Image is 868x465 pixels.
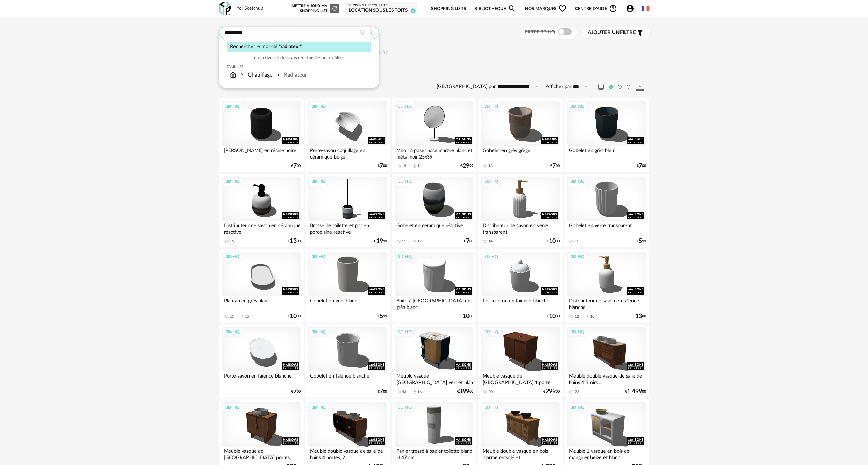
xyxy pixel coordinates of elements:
div: 16 [417,389,422,394]
div: € 00 [378,389,387,394]
div: € 00 [288,314,301,319]
a: 3D HQ Meuble vasque de [GEOGRAPHIC_DATA] 1 porte coulissante 20 €29900 [478,324,563,398]
span: 7 [293,164,297,168]
div: [PERSON_NAME] en résine noire [222,146,301,160]
span: 5 [639,239,642,244]
div: 11 [402,239,406,244]
div: Meuble double vasque en bois d'orme recyclé et... [481,447,559,460]
div: Pot à coton en faïence blanche [481,296,559,310]
div: Plateau en grès blanc [222,296,301,310]
div: 3D HQ [395,328,415,337]
div: Gobelet en verre transparent [567,221,646,235]
div: € 00 [291,389,301,394]
div: Miroir à poser base marbre blanc et métal noir 25x39 [395,146,473,160]
div: 3D HQ [395,102,415,111]
a: 3D HQ Boîte à [GEOGRAPHIC_DATA] en grès blanc €1000 [392,249,476,323]
div: 3D HQ [395,403,415,412]
span: 5 [380,314,383,319]
div: 12 [417,239,422,244]
div: 3D HQ [568,177,587,186]
label: [GEOGRAPHIC_DATA] par [437,84,496,90]
div: 3D HQ [481,252,501,261]
a: 3D HQ Gobelet en grès bleu €700 [564,98,649,172]
span: Ajouter un [588,30,620,35]
div: 18 [402,164,406,168]
div: 11 [575,239,579,244]
div: € 00 [637,164,646,168]
span: filtre [588,29,636,36]
span: Download icon [412,164,417,169]
div: € 00 [543,389,560,394]
div: 20 [488,389,493,394]
span: 2 [411,8,416,13]
div: Porte-savon en faïence blanche [222,371,301,385]
div: 3D HQ [223,102,242,111]
a: BibliothèqueMagnify icon [474,1,516,17]
label: Afficher par [546,84,571,90]
span: Download icon [585,314,590,319]
div: Chauffage [239,71,272,79]
div: 14 [488,239,493,244]
div: 13 [488,164,493,168]
span: 10 [549,314,556,319]
div: € 99 [374,239,387,244]
img: fr [642,5,649,12]
span: 1 499 [627,389,642,394]
span: Download icon [412,389,417,394]
div: Distributeur de savon en faïence blanche [567,296,646,310]
span: 19 [376,239,383,244]
div: 3D HQ [395,177,415,186]
div: Meuble vasque [GEOGRAPHIC_DATA] vert et plan en terrazzo [395,371,473,385]
span: 10 [549,239,556,244]
div: 3D HQ [309,102,328,111]
div: Gobelet en faïence blanche [308,371,387,385]
div: Boîte à [GEOGRAPHIC_DATA] en grès blanc [395,296,473,310]
div: Shopping List courante [348,4,414,8]
div: € 00 [457,389,473,394]
span: radiateur [281,44,300,49]
div: Meuble double vasque de salle de bains 4 tiroirs... [567,371,646,385]
span: 7 [380,164,383,168]
a: 3D HQ Gobelet en faïence blanche €700 [305,324,390,398]
span: Filtre 3D HQ [525,30,555,35]
div: 22 [575,389,579,394]
div: Distributeur de savon en verre transparent [481,221,559,235]
div: € 00 [378,164,387,168]
div: Meuble double vasque de salle de bains 4 portes, 2... [308,447,387,460]
span: ou activez ci-dessous une famille ou un filtre [254,55,344,61]
span: Nos marques [525,1,567,17]
span: Account Circle icon [626,4,637,13]
div: 3D HQ [481,102,501,111]
div: for Sketchup [237,5,264,12]
span: 10 [290,314,297,319]
span: 29 [463,164,469,168]
div: Gobelet en grès grège [481,146,559,160]
div: Meuble vasque de [GEOGRAPHIC_DATA] 1 porte coulissante [481,371,559,385]
span: Heart Outline icon [558,4,567,13]
span: Download icon [240,314,245,319]
div: Location sous les toits [348,8,414,14]
span: Refresh icon [331,6,338,10]
span: Account Circle icon [626,4,634,13]
div: 3D HQ [395,252,415,261]
div: Gobelet en grès bleu [567,146,646,160]
div: Rechercher le mot clé " " [227,42,371,52]
span: 10 [463,314,469,319]
div: 3D HQ [223,252,242,261]
div: 2322 résultats [219,73,649,81]
div: 3D HQ [309,328,328,337]
div: € 00 [550,164,560,168]
div: Distributeur de savon en céramique réactive [222,221,301,235]
div: Familles [227,65,371,69]
img: svg+xml;base64,PHN2ZyB3aWR0aD0iMTYiIGhlaWdodD0iMTYiIHZpZXdCb3g9IjAgMCAxNiAxNiIgZmlsbD0ibm9uZSIgeG... [239,71,245,79]
div: Porte-savon coquillage en céramique beige [308,146,387,160]
div: 43 [402,389,406,394]
span: Filter icon [636,29,644,37]
a: 3D HQ Brosse de toilette et pot en porcelaine réactive €1999 [305,174,390,247]
div: 3D HQ [568,252,587,261]
a: Shopping Lists [431,1,466,17]
div: € 99 [637,239,646,244]
span: 13 [635,314,642,319]
span: 7 [380,389,383,394]
div: 21 [230,314,234,319]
